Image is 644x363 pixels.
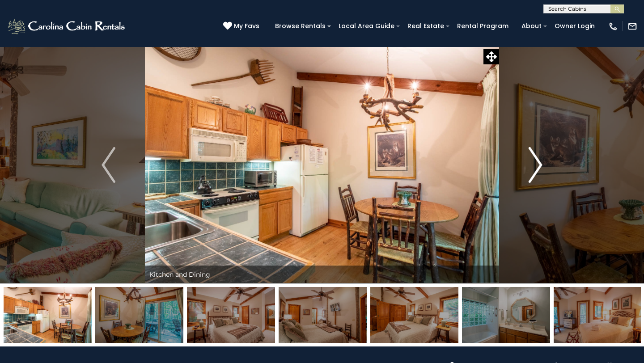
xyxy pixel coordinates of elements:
[95,287,183,343] img: 164771846
[370,287,458,343] img: 164771840
[517,19,546,33] a: About
[608,21,618,31] img: phone-regular-white.png
[529,147,542,183] img: arrow
[550,19,599,33] a: Owner Login
[4,287,92,343] img: 164771844
[145,266,499,283] div: Kitchen and Dining
[554,287,642,343] img: 164771831
[271,19,330,33] a: Browse Rentals
[499,46,572,283] button: Next
[462,287,550,343] img: 164771841
[7,17,127,35] img: White-1-2.png
[102,147,115,183] img: arrow
[334,19,399,33] a: Local Area Guide
[403,19,449,33] a: Real Estate
[279,287,367,343] img: 164771839
[234,21,259,31] span: My Favs
[627,21,637,31] img: mail-regular-white.png
[72,46,145,283] button: Previous
[223,21,262,31] a: My Favs
[453,19,513,33] a: Rental Program
[187,287,275,343] img: 164771838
